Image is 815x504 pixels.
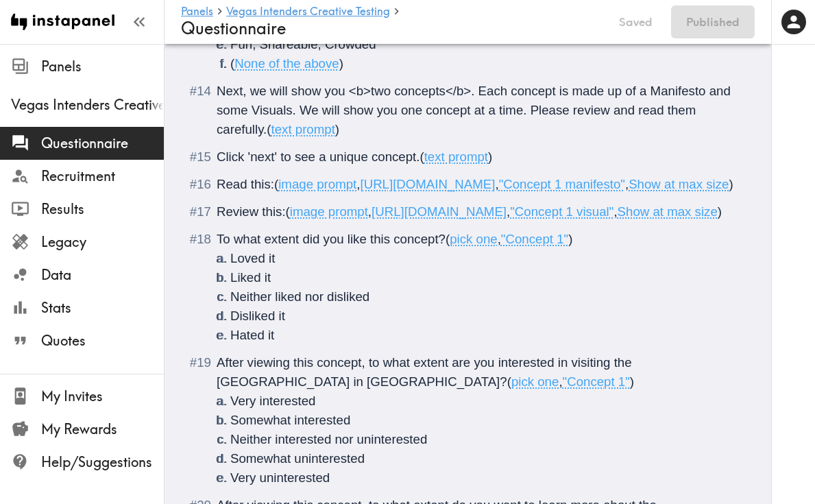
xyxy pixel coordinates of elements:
[217,177,274,191] span: Read this:
[41,331,164,350] span: Quotes
[226,5,390,19] a: Vegas Intenders Creative Testing
[41,298,164,317] span: Stats
[630,374,634,389] span: )
[234,56,339,71] span: None of the above
[446,232,450,246] span: (
[568,232,572,246] span: )
[181,19,600,38] h4: Questionnaire
[11,95,164,115] span: Vegas Intenders Creative Testing
[41,200,164,219] span: Results
[217,232,446,246] span: To what extent did you like this concept?
[618,204,718,219] span: Show at max size
[368,204,372,219] span: ,
[498,232,501,246] span: ,
[511,374,559,389] span: pick one
[356,177,360,191] span: ,
[230,56,234,71] span: (
[450,232,498,246] span: pick one
[339,56,343,71] span: )
[501,232,568,246] span: "Concept 1"
[217,84,734,136] span: Next, we will show you <b>two concepts</b>. Each concept is made up of a Manifesto and some Visua...
[629,177,729,191] span: Show at max size
[217,355,635,389] span: After viewing this concept, to what extent are you interested in visiting the [GEOGRAPHIC_DATA] i...
[230,413,350,427] span: Somewhat interested
[729,177,733,191] span: )
[274,177,278,191] span: (
[230,37,376,51] span: Fun, Shareable, Crowded
[41,134,164,153] span: Questionnaire
[267,122,271,136] span: (
[563,374,630,389] span: "Concept 1"
[424,149,488,164] span: text prompt
[41,387,164,406] span: My Invites
[499,177,625,191] span: "Concept 1 manifesto"
[217,204,286,219] span: Review this:
[495,177,498,191] span: ,
[488,149,492,164] span: )
[559,374,562,389] span: ,
[41,167,164,186] span: Recruitment
[613,204,617,219] span: ,
[507,374,511,389] span: (
[230,328,274,342] span: Hated it
[41,232,164,252] span: Legacy
[718,204,722,219] span: )
[230,394,315,408] span: Very interested
[230,289,369,304] span: Neither liked nor disliked
[335,122,339,136] span: )
[41,453,164,472] span: Help/Suggestions
[507,204,510,219] span: ,
[271,122,335,136] span: text prompt
[230,451,365,466] span: Somewhat uninterested
[230,470,330,485] span: Very uninterested
[286,204,290,219] span: (
[230,309,285,323] span: Disliked it
[230,432,427,446] span: Neither interested nor uninterested
[278,177,356,191] span: image prompt
[230,270,271,285] span: Liked it
[41,57,164,76] span: Panels
[230,251,275,265] span: Loved it
[217,149,419,164] span: Click 'next' to see a unique concept.
[625,177,629,191] span: ,
[372,204,507,219] span: [URL][DOMAIN_NAME]
[290,204,368,219] span: image prompt
[510,204,613,219] span: "Concept 1 visual"
[360,177,495,191] span: [URL][DOMAIN_NAME]
[41,265,164,285] span: Data
[419,149,424,164] span: (
[41,420,164,439] span: My Rewards
[181,5,213,19] a: Panels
